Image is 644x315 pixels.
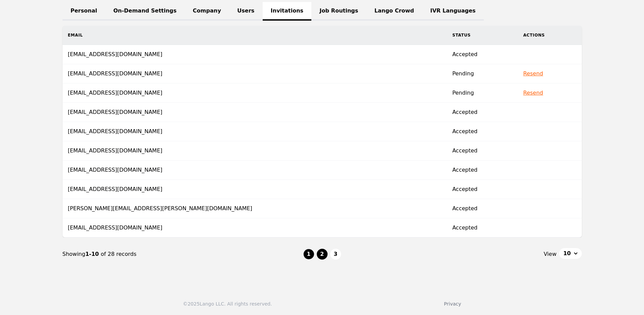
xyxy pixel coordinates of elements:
td: Accepted [447,218,518,238]
span: View [544,250,556,258]
td: Accepted [447,141,518,161]
td: Accepted [447,199,518,218]
td: Accepted [447,180,518,199]
a: On-Demand Settings [105,2,185,21]
a: Privacy [444,301,461,307]
button: 10 [559,248,581,259]
button: 2 [317,249,328,260]
button: Resend [523,70,543,78]
td: Accepted [447,122,518,141]
td: Accepted [447,161,518,180]
td: [EMAIL_ADDRESS][DOMAIN_NAME] [63,141,447,161]
div: © 2025 Lango LLC. All rights reserved. [183,300,272,307]
td: [EMAIL_ADDRESS][DOMAIN_NAME] [63,103,447,122]
td: Pending [447,83,518,103]
td: [EMAIL_ADDRESS][DOMAIN_NAME] [63,64,447,83]
button: Resend [523,89,543,97]
a: Users [229,2,263,21]
td: [EMAIL_ADDRESS][DOMAIN_NAME] [63,161,447,180]
a: IVR Languages [422,2,484,21]
td: [PERSON_NAME][EMAIL_ADDRESS][PERSON_NAME][DOMAIN_NAME] [63,199,447,218]
td: Accepted [447,45,518,64]
span: 10 [563,249,571,258]
td: Pending [447,64,518,83]
td: [EMAIL_ADDRESS][DOMAIN_NAME] [63,218,447,238]
td: [EMAIL_ADDRESS][DOMAIN_NAME] [63,122,447,141]
div: Showing of 28 records [63,250,303,258]
td: Accepted [447,103,518,122]
td: [EMAIL_ADDRESS][DOMAIN_NAME] [63,45,447,64]
a: Lango Crowd [366,2,422,21]
td: [EMAIL_ADDRESS][DOMAIN_NAME] [63,180,447,199]
nav: Page navigation [63,238,582,271]
th: Status [447,26,518,45]
span: 1-10 [85,251,101,257]
a: Personal [63,2,105,21]
th: Email [63,26,447,45]
a: Company [185,2,229,21]
a: Job Routings [311,2,366,21]
button: 3 [330,249,341,260]
th: Actions [518,26,582,45]
td: [EMAIL_ADDRESS][DOMAIN_NAME] [63,83,447,103]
